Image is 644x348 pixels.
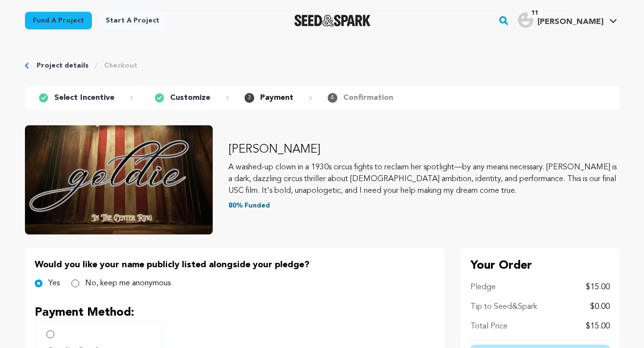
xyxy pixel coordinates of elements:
p: Your Order [470,258,610,274]
p: $15.00 [586,321,610,332]
p: Select Incentive [54,92,114,104]
p: Customize [170,92,210,104]
p: $0.00 [590,301,610,313]
a: Start a project [98,12,167,29]
span: 4 [328,93,337,103]
a: Checkout [104,61,137,70]
p: A washed-up clown in a 1930s circus fights to reclaim her spotlight—by any means necessary. [PERS... [228,162,620,197]
p: 80% Funded [228,201,620,210]
div: Anna O.'s Profile [518,12,603,28]
div: Breadcrumb [25,61,620,70]
span: 11 [528,8,542,18]
label: Yes [48,278,60,289]
p: Would you like your name publicly listed alongside your pledge? [35,258,435,272]
img: Seed&Spark Logo Dark Mode [294,15,371,26]
a: Fund a project [25,12,92,29]
span: Anna O.'s Profile [516,10,619,31]
p: Confirmation [343,92,393,104]
p: $15.00 [586,281,610,293]
p: Tip to Seed&Spark [470,301,537,313]
p: Payment [260,92,293,104]
p: Payment Method: [35,305,435,321]
a: Seed&Spark Homepage [294,15,371,26]
a: Anna O.'s Profile [516,10,619,28]
p: [PERSON_NAME] [228,142,620,158]
img: user.png [518,12,533,28]
a: Project details [37,61,89,70]
label: No, keep me anonymous [85,278,171,289]
img: Goldie image [25,125,213,234]
p: Pledge [470,281,496,293]
span: [PERSON_NAME] [537,18,603,26]
span: 3 [244,93,254,103]
p: Total Price [470,321,508,332]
